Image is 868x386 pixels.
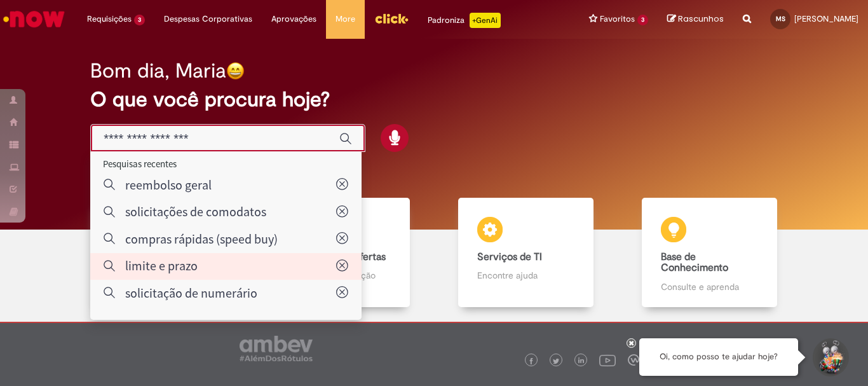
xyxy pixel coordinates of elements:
img: logo_footer_youtube.png [599,352,616,368]
div: Oi, como posso te ajudar hoje? [639,338,798,376]
span: More [336,13,355,25]
h2: O que você procura hoje? [90,88,778,111]
span: MS [776,15,785,23]
span: 3 [637,15,648,25]
span: [PERSON_NAME] [794,13,858,24]
span: Aprovações [271,13,316,25]
button: Iniciar Conversa de Suporte [811,338,849,376]
img: logo_footer_ambev_rotulo_gray.png [240,336,313,361]
a: Tirar dúvidas Tirar dúvidas com Lupi Assist e Gen Ai [67,198,250,308]
b: Base de Conhecimento [661,251,728,275]
img: logo_footer_facebook.png [528,358,534,364]
a: Rascunhos [667,13,724,25]
span: Favoritos [600,13,635,25]
img: logo_footer_twitter.png [553,358,559,364]
img: click_logo_yellow_360x200.png [374,9,409,28]
p: Encontre ajuda [477,269,574,282]
span: 3 [134,15,145,25]
img: ServiceNow [1,6,67,32]
span: Despesas Corporativas [164,13,252,25]
div: Padroniza [428,13,501,28]
img: happy-face.png [226,62,245,80]
a: Base de Conhecimento Consulte e aprenda [618,198,801,308]
p: +GenAi [470,13,501,28]
b: Serviços de TI [477,251,542,263]
p: Consulte e aprenda [661,280,757,293]
img: logo_footer_linkedin.png [578,357,585,365]
a: Serviços de TI Encontre ajuda [434,198,618,308]
span: Requisições [87,13,132,25]
span: Rascunhos [678,13,724,25]
img: logo_footer_workplace.png [628,354,639,366]
h2: Bom dia, Maria [90,60,226,82]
